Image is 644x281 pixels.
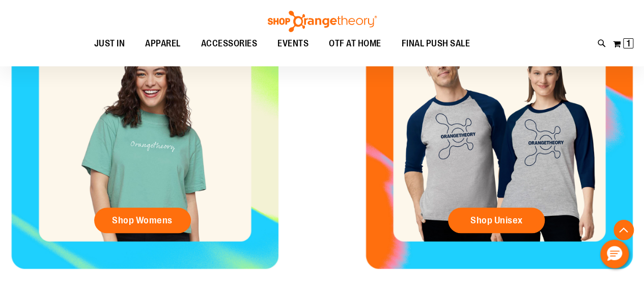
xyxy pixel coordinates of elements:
a: JUST IN [84,32,135,56]
button: Back To Top [613,220,634,240]
span: EVENTS [277,32,309,55]
a: Shop Unisex [448,208,545,233]
img: Shop Orangetheory [266,11,378,32]
span: Shop Womens [112,215,173,226]
a: FINAL PUSH SALE [391,32,481,56]
span: Shop Unisex [470,215,523,226]
a: ACCESSORIES [191,32,268,56]
a: EVENTS [267,32,319,56]
span: JUST IN [94,32,125,55]
span: APPAREL [145,32,181,55]
a: Shop Womens [94,208,191,233]
span: FINAL PUSH SALE [402,32,470,55]
span: ACCESSORIES [201,32,258,55]
a: OTF AT HOME [319,32,391,56]
span: 1 [627,38,630,48]
button: Hello, have a question? Let’s chat. [600,240,629,268]
span: OTF AT HOME [329,32,381,55]
a: APPAREL [135,32,191,56]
